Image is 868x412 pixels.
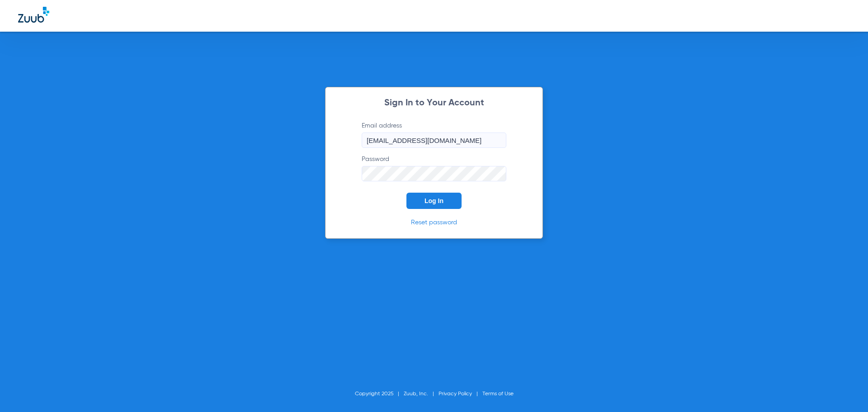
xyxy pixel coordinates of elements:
[362,133,506,148] input: Email address
[362,121,506,148] label: Email address
[411,219,457,226] a: Reset password
[362,155,506,181] label: Password
[18,7,49,23] img: Zuub Logo
[355,389,404,398] li: Copyright 2025
[425,197,443,204] span: Log In
[823,369,868,412] iframe: Chat Widget
[406,193,462,209] button: Log In
[348,99,520,108] h2: Sign In to Your Account
[439,391,472,397] a: Privacy Policy
[404,389,439,398] li: Zuub, Inc.
[362,166,506,181] input: Password
[482,391,514,397] a: Terms of Use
